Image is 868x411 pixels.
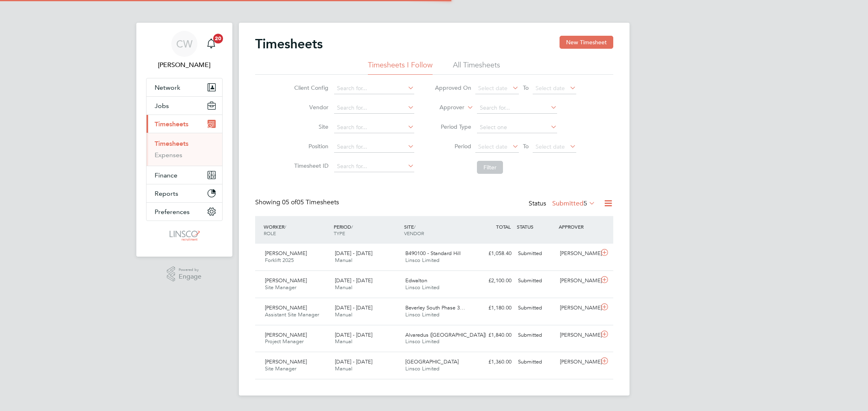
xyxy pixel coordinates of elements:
[428,104,464,112] label: Approver
[496,223,511,230] span: TOTAL
[167,229,201,242] img: linsco-logo-retina.png
[146,97,222,115] button: Jobs
[155,190,178,197] span: Reports
[255,36,323,52] h2: Timesheets
[155,84,180,91] span: Network
[405,257,439,264] span: Linsco Limited
[179,266,201,273] span: Powered by
[334,83,414,94] input: Search for...
[335,311,352,318] span: Manual
[264,230,276,236] span: ROLE
[368,60,433,75] li: Timesheets I Follow
[146,115,222,133] button: Timesheets
[265,358,307,365] span: [PERSON_NAME]
[515,219,557,234] div: STATUS
[335,304,372,311] span: [DATE] - [DATE]
[435,123,471,130] label: Period Type
[472,301,515,315] div: £1,180.00
[213,34,223,43] span: 20
[453,60,500,75] li: All Timesheets
[265,284,296,291] span: Site Manager
[529,198,597,210] div: Status
[405,277,427,284] span: Edwalton
[584,199,587,208] span: 5
[405,331,486,338] span: Alvaredus ([GEOGRAPHIC_DATA])
[405,365,439,372] span: Linsco Limited
[405,358,459,365] span: [GEOGRAPHIC_DATA]
[335,277,372,284] span: [DATE] - [DATE]
[265,304,307,311] span: [PERSON_NAME]
[405,338,439,345] span: Linsco Limited
[472,274,515,288] div: £2,100.00
[334,161,414,172] input: Search for...
[405,304,465,311] span: Beverley South Phase 3…
[478,84,507,92] span: Select date
[557,355,599,369] div: [PERSON_NAME]
[351,223,353,230] span: /
[414,223,415,230] span: /
[292,143,328,150] label: Position
[146,203,222,221] button: Preferences
[404,230,424,236] span: VENDOR
[557,329,599,342] div: [PERSON_NAME]
[557,274,599,288] div: [PERSON_NAME]
[282,198,297,206] span: 05 of
[146,78,222,96] button: Network
[203,31,219,57] a: 20
[477,161,503,174] button: Filter
[155,171,177,179] span: Finance
[515,355,557,369] div: Submitted
[146,184,222,202] button: Reports
[435,143,471,150] label: Period
[155,208,190,216] span: Preferences
[155,102,169,110] span: Jobs
[435,84,471,91] label: Approved On
[536,143,565,150] span: Select date
[405,250,461,257] span: B490100 - Standard Hill
[335,365,352,372] span: Manual
[478,143,507,150] span: Select date
[472,329,515,342] div: £1,840.00
[335,257,352,264] span: Manual
[405,311,439,318] span: Linsco Limited
[405,284,439,291] span: Linsco Limited
[515,301,557,315] div: Submitted
[477,102,557,114] input: Search for...
[265,338,304,345] span: Project Manager
[179,273,201,280] span: Engage
[515,274,557,288] div: Submitted
[155,151,182,159] a: Expenses
[265,257,294,264] span: Forklift 2025
[265,311,319,318] span: Assistant Site Manager
[265,250,307,257] span: [PERSON_NAME]
[536,84,565,92] span: Select date
[335,358,372,365] span: [DATE] - [DATE]
[284,223,286,230] span: /
[265,365,296,372] span: Site Manager
[334,122,414,133] input: Search for...
[155,120,188,128] span: Timesheets
[332,219,402,240] div: PERIOD
[292,162,328,169] label: Timesheet ID
[520,82,531,93] span: To
[146,229,223,242] a: Go to home page
[515,329,557,342] div: Submitted
[335,284,352,291] span: Manual
[265,277,307,284] span: [PERSON_NAME]
[335,331,372,338] span: [DATE] - [DATE]
[334,102,414,114] input: Search for...
[557,301,599,315] div: [PERSON_NAME]
[176,39,192,49] span: CW
[155,140,188,147] a: Timesheets
[557,219,599,234] div: APPROVER
[136,23,232,257] nav: Main navigation
[262,219,332,240] div: WORKER
[402,219,472,240] div: SITE
[552,199,595,208] label: Submitted
[560,36,613,49] button: New Timesheet
[146,166,222,184] button: Finance
[282,198,339,206] span: 05 Timesheets
[292,123,328,130] label: Site
[335,338,352,345] span: Manual
[146,60,223,70] span: Chloe Whittall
